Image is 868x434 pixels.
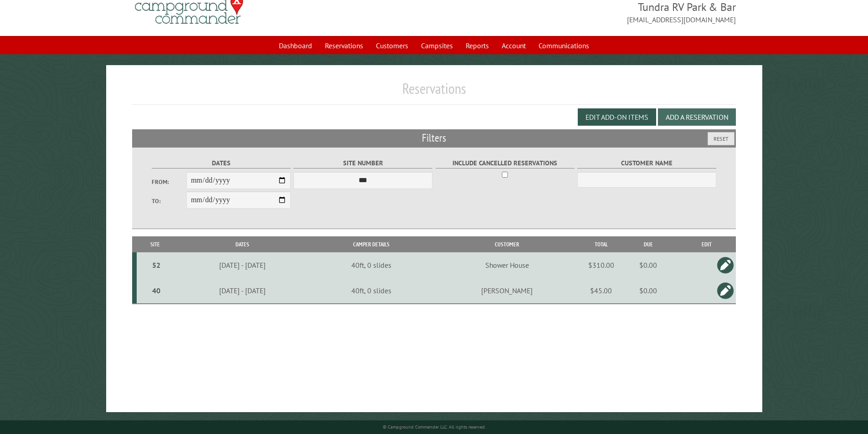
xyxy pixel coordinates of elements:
[311,236,431,252] th: Camper Details
[370,37,414,54] a: Customers
[658,108,736,126] button: Add a Reservation
[383,424,486,430] small: © Campground Commander LLC. All rights reserved.
[293,158,432,168] label: Site Number
[140,286,172,295] div: 40
[311,252,431,278] td: 40ft, 0 slides
[152,197,186,205] label: To:
[708,132,734,145] button: Reset
[677,236,736,252] th: Edit
[311,278,431,304] td: 40ft, 0 slides
[431,236,583,252] th: Customer
[619,236,677,252] th: Due
[431,278,583,304] td: [PERSON_NAME]
[496,37,531,54] a: Account
[152,158,291,168] label: Dates
[174,236,311,252] th: Dates
[175,286,310,295] div: [DATE] - [DATE]
[273,37,318,54] a: Dashboard
[431,252,583,278] td: Shower House
[583,236,619,252] th: Total
[416,37,458,54] a: Campsites
[619,252,677,278] td: $0.00
[577,158,716,168] label: Customer Name
[619,278,677,304] td: $0.00
[583,252,619,278] td: $310.00
[137,236,174,252] th: Site
[175,260,310,270] div: [DATE] - [DATE]
[460,37,494,54] a: Reports
[140,260,172,270] div: 52
[436,158,575,168] label: Include Cancelled Reservations
[132,129,736,147] h2: Filters
[583,278,619,304] td: $45.00
[578,108,656,126] button: Edit Add-on Items
[152,178,186,186] label: From:
[533,37,595,54] a: Communications
[319,37,369,54] a: Reservations
[132,80,736,105] h1: Reservations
